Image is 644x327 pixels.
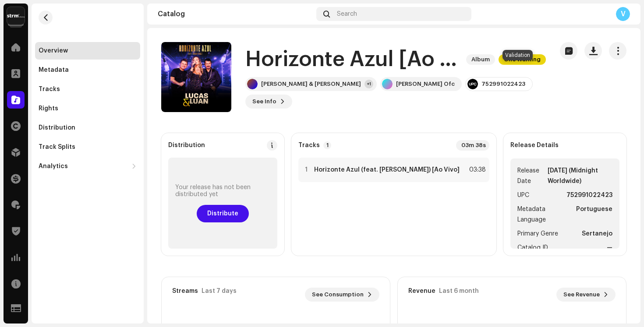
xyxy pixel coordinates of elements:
[175,184,270,198] div: Your release has not been distributed yet
[323,141,331,149] p-badge: 1
[517,190,529,200] span: UPC
[337,11,357,18] span: Search
[517,204,574,225] span: Metadata Language
[439,288,479,295] div: Last 6 month
[396,81,455,88] div: [PERSON_NAME] Ofc
[517,165,546,186] span: Release Date
[563,286,600,303] span: See Revenue
[39,67,69,74] div: Metadata
[202,288,237,295] div: Last 7 days
[517,229,558,239] span: Primary Genre
[510,142,559,149] strong: Release Details
[35,158,140,175] re-m-nav-dropdown: Analytics
[39,86,60,93] div: Tracks
[556,288,616,302] button: See Revenue
[245,95,292,109] button: See Info
[172,288,198,295] div: Streams
[35,61,140,79] re-m-nav-item: Metadata
[35,42,140,60] re-m-nav-item: Overview
[576,204,612,225] strong: Portuguese
[481,81,525,88] div: 752991022423
[39,47,68,54] div: Overview
[207,205,238,222] span: Distribute
[168,142,205,149] div: Distribution
[261,81,361,88] div: [PERSON_NAME] & [PERSON_NAME]
[39,144,75,151] div: Track Splits
[197,205,249,222] button: Distribute
[466,54,495,65] span: Album
[158,11,313,18] div: Catalog
[467,165,486,175] div: 03:38
[456,140,489,151] div: 03m 38s
[408,288,435,295] div: Revenue
[305,288,379,302] button: See Consumption
[39,163,68,170] div: Analytics
[245,46,459,74] h1: Horizonte Azul [Ao Vivo]
[298,142,320,149] strong: Tracks
[517,243,548,253] span: Catalog ID
[314,166,460,173] strong: Horizonte Azul (feat. [PERSON_NAME]) [Ao Vivo]
[35,138,140,156] re-m-nav-item: Track Splits
[566,190,612,200] strong: 752991022423
[499,54,546,65] span: One Warning
[582,229,612,239] strong: Sertanejo
[364,80,373,88] div: +1
[39,105,58,112] div: Rights
[35,119,140,137] re-m-nav-item: Distribution
[35,81,140,98] re-m-nav-item: Tracks
[607,243,612,253] strong: —
[252,93,276,110] span: See Info
[616,7,630,21] div: V
[35,100,140,117] re-m-nav-item: Rights
[39,124,75,131] div: Distribution
[312,286,364,303] span: See Consumption
[548,165,612,186] strong: [DATE] (Midnight Worldwide)
[7,7,25,25] img: 408b884b-546b-4518-8448-1008f9c76b02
